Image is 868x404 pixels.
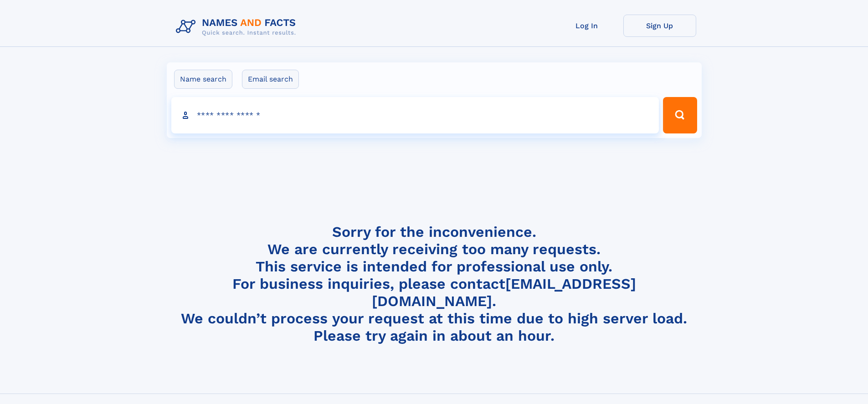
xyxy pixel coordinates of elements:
[663,97,697,133] button: Search Button
[172,223,696,345] h4: Sorry for the inconvenience. We are currently receiving too many requests. This service is intend...
[172,15,303,39] img: Logo Names and Facts
[372,275,636,310] a: [EMAIL_ADDRESS][DOMAIN_NAME]
[623,15,696,37] a: Sign Up
[171,97,659,133] input: search input
[174,70,232,89] label: Name search
[550,15,623,37] a: Log In
[242,70,299,89] label: Email search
